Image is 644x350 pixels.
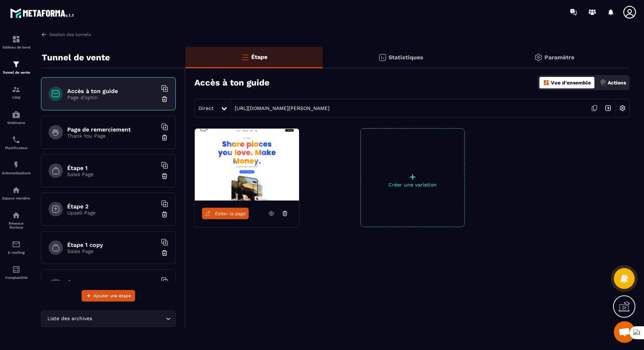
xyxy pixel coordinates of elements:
[12,110,20,119] img: automations
[12,135,20,144] img: scheduler
[10,6,75,19] img: logo
[67,280,157,287] h6: Étape 1 copy
[551,80,591,86] p: Vue d'ensemble
[388,54,423,61] p: Statistiques
[544,54,574,61] p: Paramètre
[12,60,20,69] img: formation
[2,250,31,254] p: E-mailing
[67,165,157,171] h6: Étape 1
[2,206,31,235] a: social-networksocial-networkRéseaux Sociaux
[67,88,157,95] h6: Accès à ton guide
[2,105,31,130] a: automationsautomationsWebinaire
[616,101,629,115] img: setting-w.858f3a88.svg
[93,292,131,299] span: Ajouter une étape
[12,85,20,94] img: formation
[378,53,387,62] img: stats.20deebd0.svg
[2,276,31,280] p: Comptabilité
[67,210,157,216] p: Upsell Page
[161,96,168,103] img: trash
[2,130,31,155] a: schedulerschedulerPlanificateur
[12,186,20,194] img: automations
[251,54,267,60] p: Étape
[82,290,135,301] button: Ajouter une étape
[67,171,157,177] p: Sales Page
[161,172,168,180] img: trash
[2,260,31,285] a: accountantaccountantComptabilité
[161,211,168,218] img: trash
[2,70,31,74] p: Tunnel de vente
[12,240,20,249] img: email
[543,79,549,86] img: dashboard-orange.40269519.svg
[2,121,31,125] p: Webinaire
[67,95,157,100] p: Page d'optin
[194,78,270,88] h3: Accès à ton guide
[215,211,246,216] span: Éditer la page
[2,80,31,105] a: formationformationCRM
[67,133,157,139] p: Thank You Page
[241,53,249,61] img: bars-o.4a397970.svg
[608,80,626,86] p: Actions
[2,171,31,175] p: Automatisations
[2,235,31,260] a: emailemailE-mailing
[12,161,20,169] img: automations
[361,182,464,188] p: Créer une variation
[534,53,543,62] img: setting-gr.5f69749f.svg
[12,211,20,220] img: social-network
[46,315,93,323] span: Liste des archives
[361,172,464,182] p: +
[93,315,164,323] input: Search for option
[12,35,20,43] img: formation
[2,96,31,100] p: CRM
[2,55,31,80] a: formationformationTunnel de vente
[2,155,31,180] a: automationsautomationsAutomatisations
[67,248,157,254] p: Sales Page
[202,208,249,219] a: Éditer la page
[600,79,606,86] img: actions.d6e523a2.png
[67,241,157,248] h6: Étape 1 copy
[2,29,31,55] a: formationformationTableau de bord
[601,101,615,115] img: arrow-next.bcc2205e.svg
[195,129,299,201] img: image
[42,50,110,65] p: Tunnel de vente
[2,45,31,49] p: Tableau de bord
[198,105,213,111] span: Direct
[12,265,20,274] img: accountant
[67,126,157,133] h6: Page de remerciement
[41,31,47,38] img: arrow
[614,321,635,343] a: Mở cuộc trò chuyện
[2,180,31,206] a: automationsautomationsEspace membre
[41,31,91,38] a: Gestion des tunnels
[2,221,31,229] p: Réseaux Sociaux
[2,146,31,150] p: Planificateur
[41,310,176,327] div: Search for option
[161,249,168,257] img: trash
[67,203,157,210] h6: Étape 2
[161,134,168,141] img: trash
[231,105,330,111] a: [URL][DOMAIN_NAME][PERSON_NAME]
[2,196,31,200] p: Espace membre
